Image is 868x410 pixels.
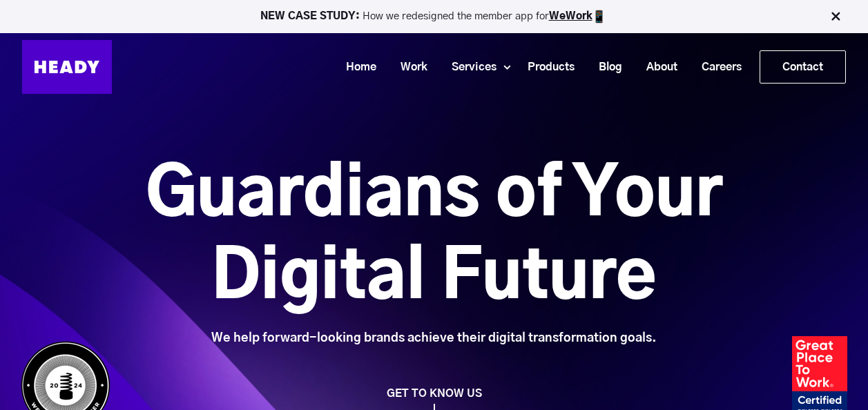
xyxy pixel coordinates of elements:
[383,55,434,80] a: Work
[581,55,629,80] a: Blog
[760,51,845,83] a: Contact
[329,55,383,80] a: Home
[510,55,581,80] a: Products
[829,10,842,23] img: Close Bar
[260,11,363,21] strong: NEW CASE STUDY:
[6,10,862,23] p: How we redesigned the member app for
[592,10,606,23] img: app emoji
[684,55,749,80] a: Careers
[434,55,503,80] a: Services
[629,55,684,80] a: About
[126,50,846,84] div: Navigation Menu
[68,154,800,320] h1: Guardians of Your Digital Future
[549,11,592,21] a: WeWork
[22,40,112,94] img: Heady_Logo_Web-01 (1)
[68,331,800,346] div: We help forward-looking brands achieve their digital transformation goals.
